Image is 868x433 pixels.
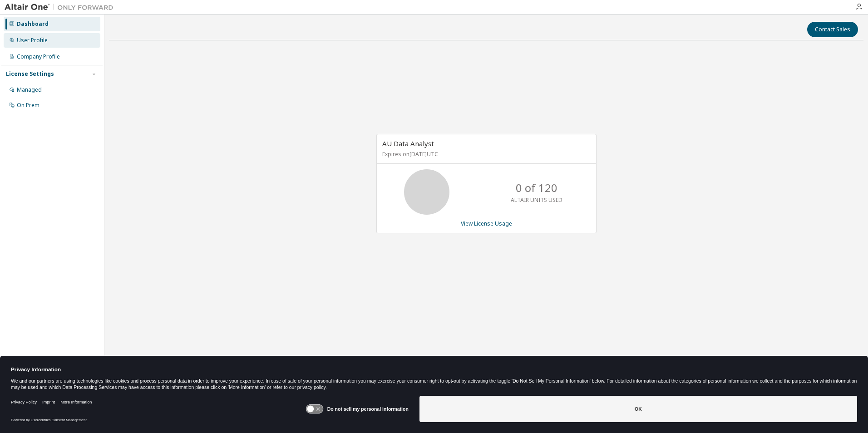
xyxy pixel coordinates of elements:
[382,139,434,148] span: AU Data Analyst
[17,86,42,93] div: Managed
[382,150,588,158] p: Expires on [DATE] UTC
[807,22,858,37] button: Contact Sales
[17,102,39,109] div: On Prem
[17,37,48,44] div: User Profile
[6,70,54,78] div: License Settings
[17,53,60,60] div: Company Profile
[516,180,557,196] p: 0 of 120
[461,220,512,227] a: View License Usage
[17,20,49,28] div: Dashboard
[511,196,562,204] p: ALTAIR UNITS USED
[5,3,118,12] img: Altair One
